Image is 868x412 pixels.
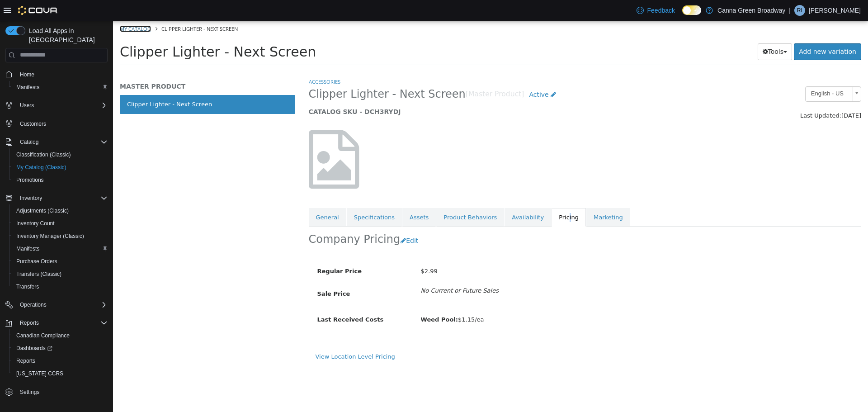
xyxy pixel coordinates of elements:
span: Purchase Orders [13,256,108,267]
span: Adjustments (Classic) [13,205,108,216]
b: Weed Pool: [308,295,345,302]
span: Settings [20,388,39,396]
span: Promotions [13,175,108,185]
span: Customers [20,120,46,128]
button: Catalog [2,136,111,148]
button: Canadian Compliance [9,329,111,342]
span: Washington CCRS [13,368,108,379]
span: Catalog [16,137,108,147]
button: Operations [16,299,50,310]
a: Specifications [234,187,289,206]
span: My Catalog (Classic) [13,162,108,173]
a: Promotions [13,175,47,185]
span: Transfers (Classic) [13,269,108,279]
span: Last Received Costs [204,295,271,302]
span: [US_STATE] CCRS [16,370,63,377]
button: Promotions [9,174,111,186]
a: Accessories [196,57,227,64]
span: Inventory Count [13,218,108,229]
button: Edit [287,212,310,228]
button: Settings [2,385,111,398]
span: Active [416,70,435,77]
a: Inventory Count [13,218,58,229]
span: RI [797,5,802,16]
span: Adjustments (Classic) [16,207,69,214]
span: Load All Apps in [GEOGRAPHIC_DATA] [25,26,108,44]
span: Customers [16,118,108,129]
button: Reports [16,317,42,328]
span: Inventory Count [16,220,55,227]
a: Availability [392,187,438,206]
button: Catalog [16,137,42,147]
a: Product Behaviors [323,187,391,206]
a: Adjustments (Classic) [13,205,72,216]
span: Operations [20,301,47,308]
span: Home [16,69,108,80]
p: [PERSON_NAME] [809,5,861,16]
button: Transfers [9,280,111,293]
h2: Company Pricing [196,212,288,226]
button: Customers [2,117,111,130]
a: Feedback [633,1,679,19]
a: Inventory Manager (Classic) [13,231,88,242]
span: Reports [16,317,108,328]
span: Catalog [20,138,38,146]
a: Home [16,69,38,80]
button: Inventory Count [9,217,111,230]
a: General [196,187,233,206]
span: $1.15/ea [308,295,371,302]
button: [US_STATE] CCRS [9,367,111,380]
span: Sale Price [204,270,237,276]
button: Tools [645,23,679,39]
a: Transfers [13,281,42,292]
a: Marketing [473,187,517,206]
h5: MASTER PRODUCT [7,62,182,70]
span: Inventory [16,193,108,204]
button: Users [16,100,38,111]
p: Canna Green Broadway [717,5,785,16]
span: Transfers (Classic) [16,270,61,278]
span: My Catalog (Classic) [16,164,66,171]
button: Inventory [16,193,46,204]
h5: CATALOG SKU - DCH3RYDJ [196,87,607,95]
span: Manifests [16,84,39,91]
button: Manifests [9,242,111,255]
a: [US_STATE] CCRS [13,368,67,379]
span: [DATE] [728,91,748,98]
a: Pricing [439,187,473,206]
button: Reports [9,355,111,367]
a: My Catalog [7,5,38,11]
a: Classification (Classic) [13,149,75,160]
span: Reports [20,319,39,327]
span: Users [16,100,108,111]
span: Users [20,102,34,109]
button: Adjustments (Classic) [9,204,111,217]
span: Manifests [13,243,108,254]
span: Inventory [20,194,42,202]
button: Home [2,68,111,81]
button: Operations [2,298,111,311]
span: Inventory Manager (Classic) [13,231,108,242]
a: Customers [16,118,50,129]
span: Transfers [16,283,39,290]
a: Canadian Compliance [13,330,73,341]
i: No Current or Future Sales [308,266,386,273]
a: Manifests [13,243,43,254]
span: Dashboards [13,343,108,354]
span: Settings [16,386,108,398]
span: Last Updated: [687,91,728,98]
span: $2.99 [308,247,325,254]
span: Clipper Lighter - Next Screen [7,23,203,39]
span: Home [20,71,34,78]
a: Reports [13,355,39,366]
span: English - US [693,66,736,80]
button: Transfers (Classic) [9,268,111,280]
span: Inventory Manager (Classic) [16,232,84,240]
span: Operations [16,299,108,310]
div: Raven Irwin [794,5,805,16]
a: Settings [16,387,43,398]
a: Add new variation [681,23,748,39]
span: Classification (Classic) [13,149,108,160]
a: English - US [692,66,748,81]
button: Reports [2,317,111,329]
